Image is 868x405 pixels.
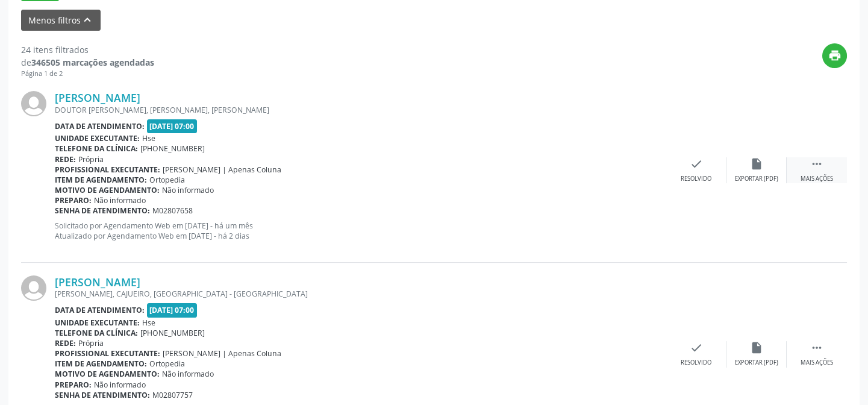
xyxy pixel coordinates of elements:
[94,195,146,206] span: Não informado
[162,185,214,195] span: Não informado
[55,154,76,165] b: Rede:
[55,318,140,328] b: Unidade executante:
[163,165,281,175] span: [PERSON_NAME] | Apenas Coluna
[21,69,154,79] div: Página 1 de 2
[690,157,703,171] i: check
[750,341,763,354] i: insert_drive_file
[55,91,140,104] a: [PERSON_NAME]
[55,206,150,216] b: Senha de atendimento:
[55,195,92,206] b: Preparo:
[750,157,763,171] i: insert_drive_file
[810,341,823,354] i: 
[55,338,76,348] b: Rede:
[142,318,155,328] span: Hse
[81,13,94,27] i: keyboard_arrow_up
[55,275,140,289] a: [PERSON_NAME]
[55,175,147,185] b: Item de agendamento:
[152,206,193,216] span: M02807658
[21,91,46,116] img: img
[152,390,193,400] span: M02807757
[78,338,104,348] span: Própria
[149,175,185,185] span: Ortopedia
[55,165,160,175] b: Profissional executante:
[55,390,150,400] b: Senha de atendimento:
[681,175,711,183] div: Resolvido
[140,143,205,154] span: [PHONE_NUMBER]
[55,143,138,154] b: Telefone da clínica:
[94,380,146,390] span: Não informado
[55,380,92,390] b: Preparo:
[55,348,160,359] b: Profissional executante:
[78,154,104,165] span: Própria
[149,359,185,369] span: Ortopedia
[735,175,778,183] div: Exportar (PDF)
[31,57,154,68] strong: 346505 marcações agendadas
[55,105,666,115] div: DOUTOR [PERSON_NAME], [PERSON_NAME], [PERSON_NAME]
[55,185,160,195] b: Motivo de agendamento:
[55,359,147,369] b: Item de agendamento:
[162,369,214,379] span: Não informado
[801,359,833,367] div: Mais ações
[55,221,666,241] p: Solicitado por Agendamento Web em [DATE] - há um mês Atualizado por Agendamento Web em [DATE] - h...
[147,119,198,133] span: [DATE] 07:00
[801,175,833,183] div: Mais ações
[55,305,145,315] b: Data de atendimento:
[735,359,778,367] div: Exportar (PDF)
[55,369,160,379] b: Motivo de agendamento:
[55,121,145,131] b: Data de atendimento:
[21,56,154,69] div: de
[681,359,711,367] div: Resolvido
[140,328,205,338] span: [PHONE_NUMBER]
[55,328,138,338] b: Telefone da clínica:
[142,133,155,143] span: Hse
[21,10,101,31] button: Menos filtroskeyboard_arrow_up
[147,303,198,317] span: [DATE] 07:00
[21,43,154,56] div: 24 itens filtrados
[55,289,666,299] div: [PERSON_NAME], CAJUEIRO, [GEOGRAPHIC_DATA] - [GEOGRAPHIC_DATA]
[822,43,847,68] button: print
[163,348,281,359] span: [PERSON_NAME] | Apenas Coluna
[690,341,703,354] i: check
[21,275,46,301] img: img
[55,133,140,143] b: Unidade executante:
[810,157,823,171] i: 
[828,49,841,62] i: print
